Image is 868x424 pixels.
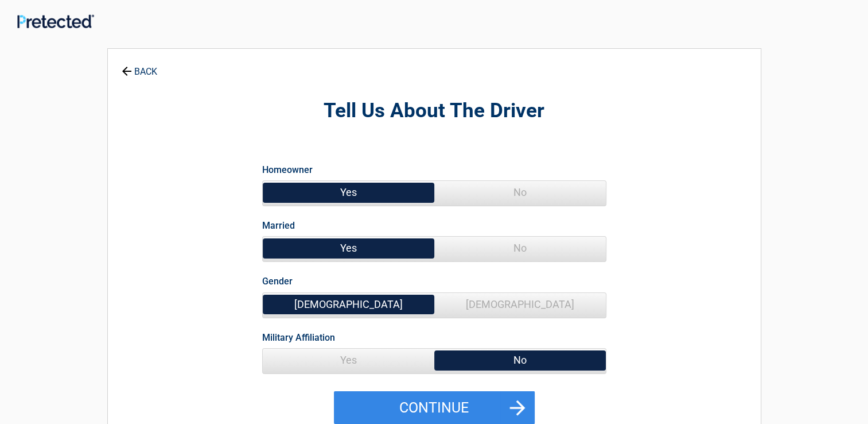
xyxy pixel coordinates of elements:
[263,293,434,316] span: [DEMOGRAPHIC_DATA]
[263,237,434,260] span: Yes
[262,330,335,345] label: Military Affiliation
[262,273,293,289] label: Gender
[434,293,606,316] span: [DEMOGRAPHIC_DATA]
[262,162,313,178] label: Homeowner
[263,349,434,372] span: Yes
[263,181,434,204] span: Yes
[434,237,606,260] span: No
[171,98,698,125] h2: Tell Us About The Driver
[119,56,159,76] a: BACK
[434,181,606,204] span: No
[262,218,295,233] label: Married
[17,14,94,28] img: Main Logo
[434,349,606,372] span: No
